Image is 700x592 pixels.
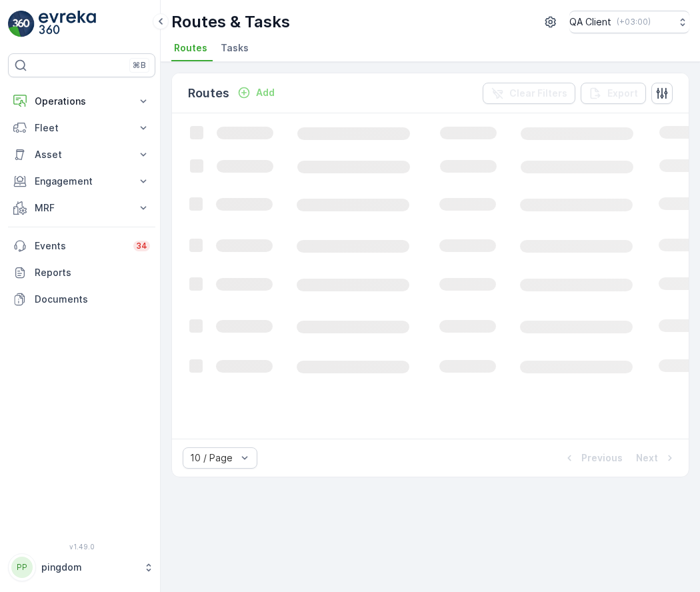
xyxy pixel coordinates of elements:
p: Events [35,239,125,253]
a: Documents [8,286,155,313]
span: Tasks [221,41,249,55]
button: QA Client(+03:00) [569,11,689,33]
span: v 1.49.0 [8,543,155,551]
p: Asset [35,148,129,161]
p: MRF [35,201,129,215]
p: Next [636,451,658,465]
p: Add [256,86,275,99]
p: 34 [136,241,147,251]
button: Fleet [8,115,155,141]
img: logo_light-DOdMpM7g.png [39,11,96,37]
p: Documents [35,293,150,306]
p: Routes & Tasks [171,11,290,33]
button: Previous [561,450,624,466]
a: Reports [8,259,155,286]
p: Engagement [35,175,129,188]
p: Operations [35,95,129,108]
div: PP [11,557,33,578]
p: Routes [188,84,229,103]
button: MRF [8,195,155,221]
p: ⌘B [133,60,146,71]
button: Asset [8,141,155,168]
img: logo [8,11,35,37]
button: Operations [8,88,155,115]
button: Clear Filters [483,83,575,104]
button: Next [635,450,678,466]
p: Export [607,87,638,100]
p: pingdom [41,561,137,574]
p: Fleet [35,121,129,135]
p: Clear Filters [509,87,567,100]
button: Export [581,83,646,104]
button: PPpingdom [8,553,155,581]
p: QA Client [569,15,611,29]
button: Add [232,85,280,101]
button: Engagement [8,168,155,195]
p: Previous [581,451,623,465]
a: Events34 [8,233,155,259]
p: Reports [35,266,150,279]
p: ( +03:00 ) [617,17,651,27]
span: Routes [174,41,207,55]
